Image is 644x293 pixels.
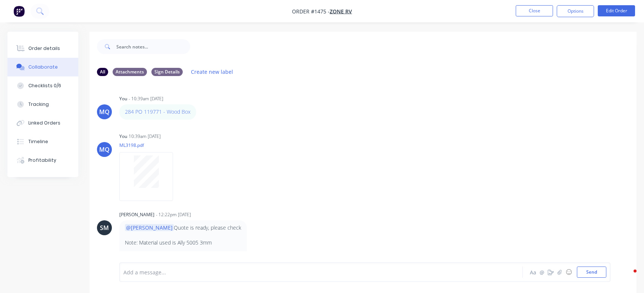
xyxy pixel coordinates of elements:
button: Order details [7,39,78,58]
button: Timeline [7,132,78,151]
div: [PERSON_NAME] [119,211,154,218]
a: Zone RV [330,8,352,15]
button: Options [557,5,594,17]
button: @ [537,268,546,277]
button: Checklists 0/6 [7,76,78,95]
div: Linked Orders [28,120,60,126]
div: Timeline [28,138,48,145]
div: You [119,95,127,102]
div: - 10:39am [DATE] [129,95,163,102]
input: Search notes... [116,39,190,54]
div: You [119,133,127,140]
div: Attachments [113,68,147,76]
span: Order #1475 - [292,8,330,15]
p: ML3198.pdf [119,142,180,148]
button: Collaborate [7,58,78,76]
p: Quote is ready, please check [125,224,241,231]
button: Tracking [7,95,78,114]
a: 284 PO 119771 - Wood Box [125,108,191,115]
div: MQ [99,145,110,154]
button: Aa [528,268,537,277]
span: @[PERSON_NAME] [125,224,174,231]
div: Tracking [28,101,49,108]
button: ☺ [564,268,573,277]
div: SM [100,223,109,232]
button: Profitability [7,151,78,170]
div: - 12:22pm [DATE] [156,211,191,218]
iframe: Intercom live chat [619,268,637,286]
img: Factory [13,6,25,17]
button: Send [577,267,606,278]
div: Sign Details [151,68,183,76]
div: Collaborate [28,64,58,70]
p: Note: Material used is Ally 5005 3mm [125,239,241,246]
button: Close [516,5,553,16]
button: Linked Orders [7,114,78,132]
div: 10:39am [DATE] [129,133,161,140]
div: Checklists 0/6 [28,82,61,89]
div: All [97,68,108,76]
button: Create new label [187,67,237,77]
div: MQ [99,107,110,116]
button: Edit Order [598,5,635,16]
div: Order details [28,45,60,52]
div: Profitability [28,157,56,164]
